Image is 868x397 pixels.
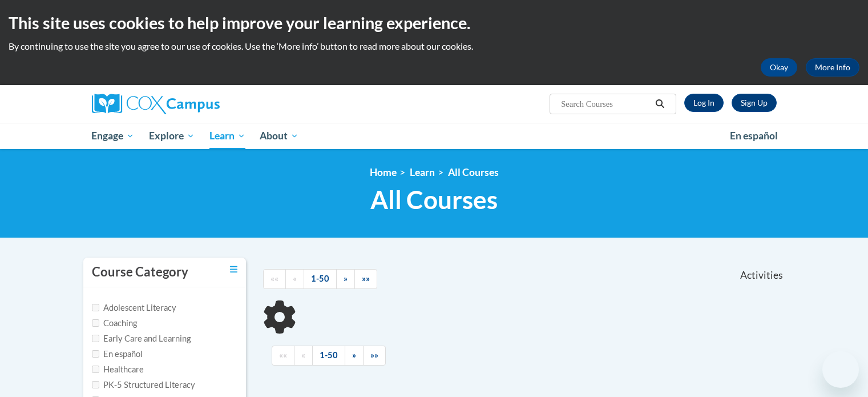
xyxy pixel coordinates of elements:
input: Checkbox for Options [92,350,99,358]
span: »» [370,350,378,360]
input: Checkbox for Options [92,366,99,373]
a: 1-50 [312,346,345,366]
label: Coaching [92,317,137,330]
a: End [354,269,377,289]
a: Previous [285,269,304,289]
input: Checkbox for Options [92,335,99,342]
a: Log In [684,94,724,112]
img: Cox Campus [92,94,220,114]
p: By continuing to use the site you agree to our use of cookies. Use the ‘More info’ button to read... [9,40,859,53]
span: Engage [91,129,134,143]
span: «« [271,274,278,283]
span: » [344,274,348,283]
div: Main menu [75,123,794,149]
a: Explore [142,123,202,149]
span: Explore [149,129,195,143]
h2: This site uses cookies to help improve your learning experience. [9,11,859,34]
a: Register [732,94,777,112]
a: Toggle collapse [230,263,237,276]
h3: Course Category [92,263,188,281]
a: 1-50 [304,269,337,289]
input: Checkbox for Options [92,304,99,311]
a: En español [722,124,785,148]
a: Engage [84,123,142,149]
label: PK-5 Structured Literacy [92,379,195,391]
a: Begining [263,269,286,289]
label: Healthcare [92,363,144,376]
button: Search [651,97,668,111]
a: Learn [410,166,435,178]
a: Next [336,269,355,289]
input: Checkbox for Options [92,381,99,388]
a: Learn [202,123,253,149]
span: » [352,350,356,360]
a: Begining [272,346,294,366]
iframe: Button to launch messaging window [822,351,859,388]
span: «« [279,350,287,360]
a: All Courses [448,166,499,178]
span: En español [730,130,778,142]
span: « [293,274,297,283]
span: About [260,129,298,143]
a: Home [370,166,397,178]
a: More Info [806,58,859,77]
span: Activities [740,269,783,282]
a: Cox Campus [92,94,309,114]
a: About [252,123,306,149]
label: Adolescent Literacy [92,302,176,314]
input: Checkbox for Options [92,319,99,327]
span: »» [362,274,370,283]
a: Next [345,346,364,366]
a: Previous [294,346,313,366]
span: Learn [209,129,245,143]
label: Early Care and Learning [92,332,191,345]
label: En español [92,348,143,360]
button: Okay [761,58,797,77]
span: « [301,350,305,360]
input: Search Courses [560,97,651,111]
span: All Courses [370,185,498,215]
a: End [363,346,386,366]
